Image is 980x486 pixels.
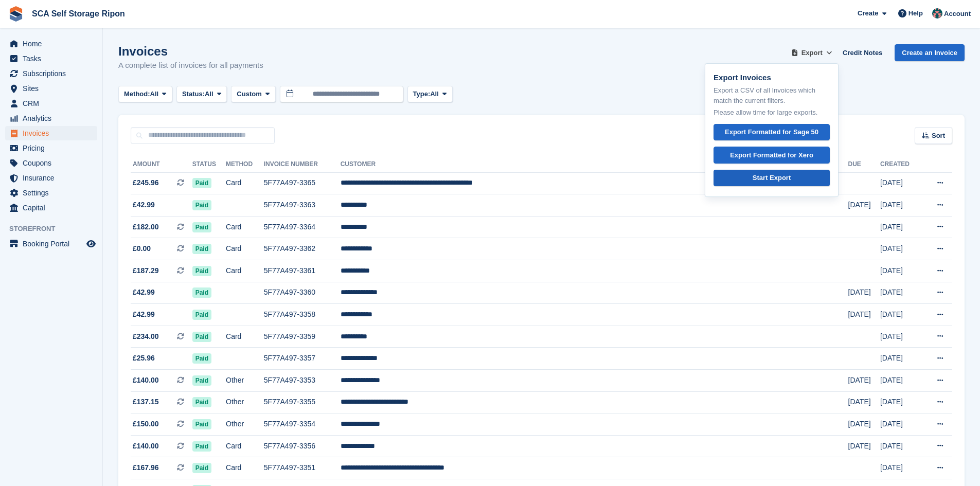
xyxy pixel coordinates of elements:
span: Settings [23,186,84,200]
a: menu [5,51,97,66]
span: Type: [413,89,431,99]
th: Method [226,156,264,173]
a: Credit Notes [839,44,886,61]
span: Capital [23,201,84,215]
span: £0.00 [133,243,151,254]
th: Amount [131,156,192,173]
span: All [150,89,159,99]
button: Method: All [118,86,172,103]
span: £234.00 [133,331,159,342]
td: [DATE] [880,391,922,413]
td: [DATE] [880,216,922,238]
a: menu [5,126,97,140]
span: Paid [192,244,211,254]
a: menu [5,141,97,155]
td: 5F77A497-3365 [264,172,341,194]
span: Sort [932,131,945,141]
span: Paid [192,397,211,407]
a: Start Export [714,170,830,187]
td: [DATE] [880,282,922,304]
p: Export a CSV of all Invoices which match the current filters. [714,85,830,105]
td: Card [226,216,264,238]
td: 5F77A497-3357 [264,348,341,370]
td: [DATE] [848,194,880,217]
span: Custom [237,89,261,99]
td: [DATE] [880,260,922,282]
td: [DATE] [880,304,922,326]
span: £140.00 [133,375,159,386]
button: Type: All [407,86,453,103]
td: [DATE] [848,391,880,413]
span: £187.29 [133,265,159,276]
td: 5F77A497-3358 [264,304,341,326]
span: £42.99 [133,200,155,210]
span: Account [944,9,971,19]
td: Card [226,326,264,348]
td: 5F77A497-3356 [264,435,341,457]
span: Paid [192,463,211,473]
a: menu [5,237,97,251]
span: £182.00 [133,222,159,232]
td: [DATE] [880,435,922,457]
span: £25.96 [133,353,155,364]
td: [DATE] [880,348,922,370]
span: Subscriptions [23,66,84,81]
p: Export Invoices [714,72,830,84]
td: Other [226,370,264,392]
button: Export [789,44,834,61]
td: Card [226,457,264,479]
th: Created [880,156,922,173]
span: Pricing [23,141,84,155]
span: Storefront [9,224,102,234]
a: menu [5,171,97,185]
h1: Invoices [118,44,263,58]
span: Paid [192,266,211,276]
span: £167.96 [133,462,159,473]
td: [DATE] [848,413,880,436]
td: Card [226,435,264,457]
th: Due [848,156,880,173]
div: Export Formatted for Xero [730,150,813,160]
span: Paid [192,332,211,342]
span: Paid [192,375,211,386]
td: 5F77A497-3363 [264,194,341,217]
span: Paid [192,353,211,364]
span: Coupons [23,156,84,170]
td: [DATE] [880,413,922,436]
td: 5F77A497-3354 [264,413,341,436]
td: [DATE] [848,435,880,457]
td: 5F77A497-3360 [264,282,341,304]
span: Create [858,8,878,19]
td: Card [226,260,264,282]
a: Export Formatted for Xero [714,147,830,164]
span: Insurance [23,171,84,185]
a: menu [5,96,97,111]
span: All [205,89,213,99]
span: £137.15 [133,397,159,407]
img: stora-icon-8386f47178a22dfd0bd8f6a31ec36ba5ce8667c1dd55bd0f319d3a0aa187defe.svg [8,6,24,22]
a: menu [5,111,97,125]
td: [DATE] [848,282,880,304]
span: Booking Portal [23,237,84,251]
td: [DATE] [880,194,922,217]
a: menu [5,81,97,96]
span: Help [908,8,923,19]
div: Start Export [753,173,791,183]
div: Export Formatted for Sage 50 [725,127,818,137]
td: [DATE] [880,172,922,194]
span: Paid [192,222,211,232]
td: 5F77A497-3351 [264,457,341,479]
a: menu [5,186,97,200]
span: £42.99 [133,309,155,320]
p: Please allow time for large exports. [714,107,830,118]
a: Preview store [85,238,97,250]
span: £42.99 [133,287,155,298]
td: Card [226,172,264,194]
td: Other [226,391,264,413]
span: Paid [192,287,211,298]
td: [DATE] [880,457,922,479]
th: Invoice Number [264,156,341,173]
button: Custom [231,86,275,103]
span: Sites [23,81,84,96]
a: menu [5,37,97,51]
